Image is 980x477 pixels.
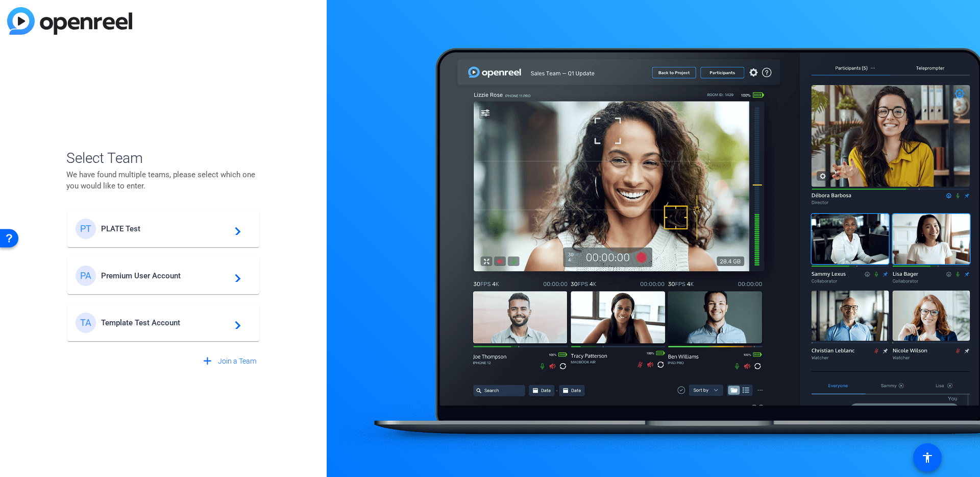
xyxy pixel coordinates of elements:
span: Select Team [66,148,260,169]
p: We have found multiple teams, please select which one you would like to enter. [66,169,260,192]
mat-icon: navigate_next [229,317,241,329]
div: TA [76,313,96,333]
mat-icon: accessibility [921,451,934,464]
mat-icon: navigate_next [229,223,241,235]
span: Premium User Account [101,271,229,280]
span: Join a Team [218,356,256,367]
button: Join a Team [197,352,260,371]
mat-icon: navigate_next [229,270,241,282]
mat-icon: add [201,355,214,368]
img: blue-gradient.svg [7,7,132,35]
span: PLATE Test [101,224,229,233]
div: PT [76,219,96,239]
span: Template Test Account [101,318,229,327]
div: PA [76,266,96,286]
